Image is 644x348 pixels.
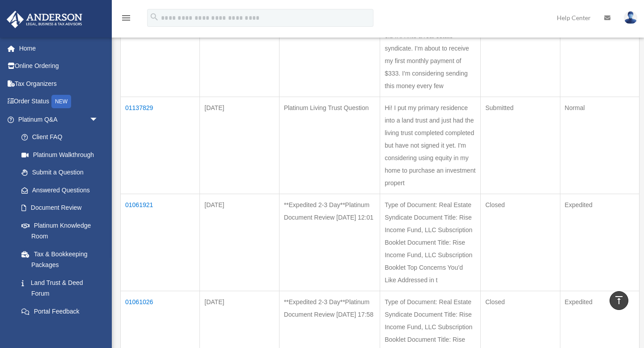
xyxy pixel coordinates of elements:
[6,57,112,75] a: Online Ordering
[121,194,200,291] td: 01061921
[6,110,107,128] a: Platinum Q&Aarrow_drop_down
[13,216,107,245] a: Platinum Knowledge Room
[149,12,159,22] i: search
[13,181,103,199] a: Answered Questions
[624,11,637,24] img: User Pic
[13,199,107,217] a: Document Review
[13,128,107,146] a: Client FAQ
[481,194,560,291] td: Closed
[481,97,560,194] td: Submitted
[89,110,107,129] span: arrow_drop_down
[380,194,481,291] td: Type of Document: Real Estate Syndicate Document Title: Rise Income Fund, LLC Subscription Bookle...
[200,97,279,194] td: [DATE]
[13,274,107,302] a: Land Trust & Deed Forum
[121,97,200,194] td: 01137829
[560,194,639,291] td: Expedited
[614,295,624,306] i: vertical_align_top
[560,97,639,194] td: Normal
[6,75,112,93] a: Tax Organizers
[121,13,131,23] i: menu
[51,95,71,108] div: NEW
[4,11,85,28] img: Anderson Advisors Platinum Portal
[200,194,279,291] td: [DATE]
[6,93,112,111] a: Order StatusNEW
[380,97,481,194] td: Hi! I put my primary residence into a land trust and just had the living trust completed complete...
[610,291,628,310] a: vertical_align_top
[279,97,380,194] td: Platinum Living Trust Question
[279,194,380,291] td: **Expedited 2-3 Day**Platinum Document Review [DATE] 12:01
[13,245,107,274] a: Tax & Bookkeeping Packages
[13,164,107,182] a: Submit a Question
[13,302,107,320] a: Portal Feedback
[13,146,107,164] a: Platinum Walkthrough
[121,16,131,23] a: menu
[6,39,112,57] a: Home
